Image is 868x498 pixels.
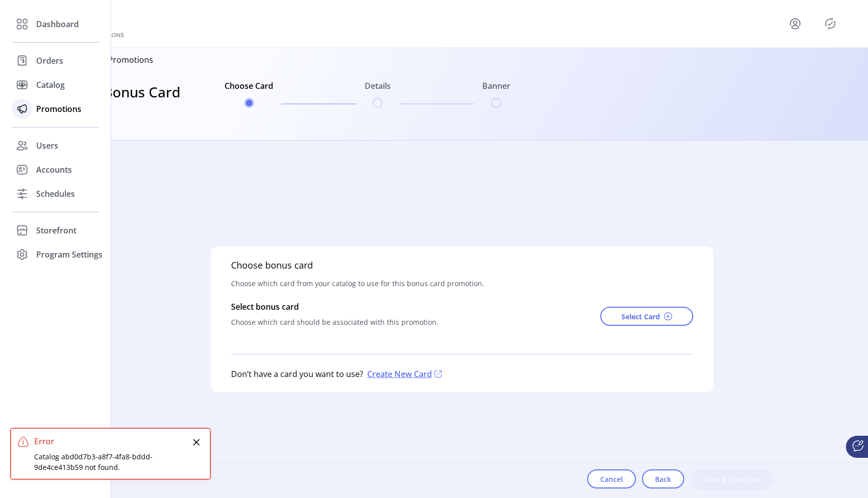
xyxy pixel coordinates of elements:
p: Choose which card should be associated with this promotion. [231,313,439,331]
span: Schedules [36,188,75,200]
button: Cancel [587,469,636,488]
button: Publisher Panel [822,16,838,32]
span: Promotions [36,103,81,115]
span: Orders [36,55,63,67]
button: Back [642,469,684,488]
div: Catalog abd0d7b3-a8f7-4fa8-bddd-9de4ce413b59 not found. [34,451,189,472]
p: Back to Promotions [78,54,153,66]
p: Don’t have a card you want to use? [231,368,363,380]
button: Select Card [600,307,693,326]
button: Close [189,435,203,449]
span: Select Card [621,311,660,322]
span: Choose which card from your catalog to use for this bonus card promotion. [231,272,484,295]
button: menu [787,16,803,32]
h6: Choose Card [225,80,273,98]
h5: Choose bonus card [231,259,313,272]
h3: Edit Bonus Card [74,81,180,122]
span: Back [655,474,671,484]
span: Dashboard [36,18,79,30]
span: Cancel [600,474,623,484]
span: Program Settings [36,248,102,261]
span: Accounts [36,164,72,176]
p: Select bonus card [231,301,439,313]
p: Create New Card [363,368,444,380]
span: Storefront [36,224,76,236]
span: Catalog [36,79,65,91]
div: Error [34,435,189,447]
span: Users [36,140,58,152]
